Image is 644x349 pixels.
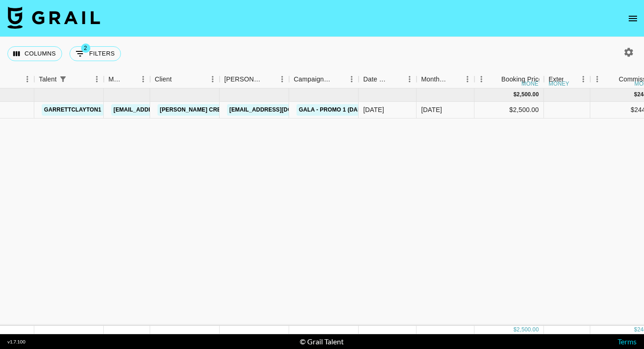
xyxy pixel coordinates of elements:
[576,72,590,86] button: Menu
[90,72,104,86] button: Menu
[104,70,150,88] div: Manager
[294,70,332,88] div: Campaign (Type)
[363,105,384,114] div: 16/09/2025
[421,70,448,88] div: Month Due
[300,337,344,346] div: © Grail Talent
[34,70,104,88] div: Talent
[69,73,82,86] button: Sort
[7,6,100,29] img: Grail Talent
[390,73,403,86] button: Sort
[634,91,638,99] div: $
[517,91,539,99] div: 2,500.00
[69,46,121,61] button: Show filters
[7,46,62,61] button: Select columns
[461,72,474,86] button: Menu
[345,72,359,86] button: Menu
[224,70,262,88] div: [PERSON_NAME]
[417,70,474,88] div: Month Due
[57,73,69,86] button: Show filters
[155,70,172,88] div: Client
[549,81,569,87] div: money
[448,73,461,86] button: Sort
[81,44,90,53] span: 2
[474,72,488,86] button: Menu
[403,72,417,86] button: Menu
[111,104,215,116] a: [EMAIL_ADDRESS][DOMAIN_NAME]
[108,70,123,88] div: Manager
[136,72,150,86] button: Menu
[172,73,185,86] button: Sort
[289,70,359,88] div: Campaign (Type)
[488,73,501,86] button: Sort
[150,70,220,88] div: Client
[262,73,275,86] button: Sort
[501,70,542,88] div: Booking Price
[332,73,345,86] button: Sort
[474,102,544,118] div: $2,500.00
[363,70,390,88] div: Date Created
[563,73,576,86] button: Sort
[7,339,25,345] div: v 1.7.100
[421,105,442,114] div: Sep '25
[590,72,604,86] button: Menu
[624,9,642,28] button: open drawer
[634,326,638,334] div: $
[275,72,289,86] button: Menu
[20,72,34,86] button: Menu
[513,91,517,99] div: $
[42,104,104,116] a: garrettclayton1
[606,73,619,86] button: Sort
[158,104,252,116] a: [PERSON_NAME] Creative Ltd
[39,70,57,88] div: Talent
[297,104,394,116] a: GALA - Promo 1 (Dance Clip A)
[227,104,331,116] a: [EMAIL_ADDRESS][DOMAIN_NAME]
[618,337,637,346] a: Terms
[517,326,539,334] div: 2,500.00
[57,73,69,86] div: 1 active filter
[206,72,220,86] button: Menu
[123,73,136,86] button: Sort
[513,326,517,334] div: $
[359,70,417,88] div: Date Created
[522,81,543,87] div: money
[220,70,289,88] div: Booker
